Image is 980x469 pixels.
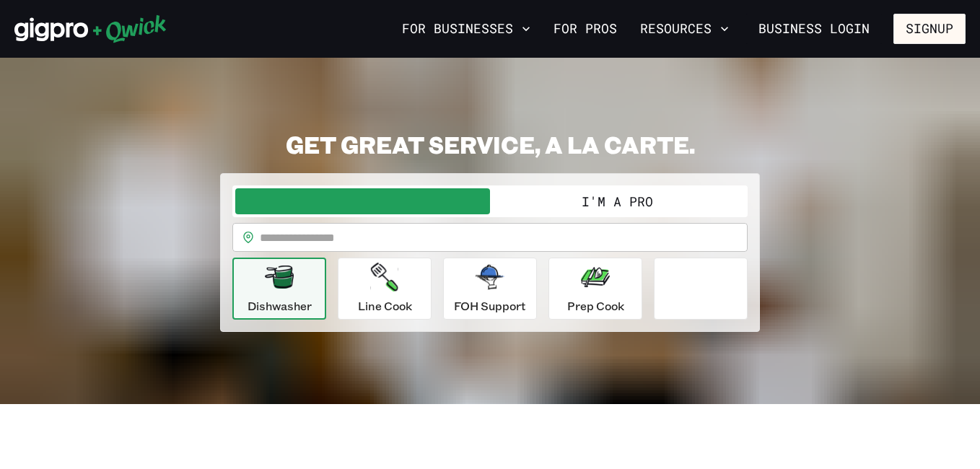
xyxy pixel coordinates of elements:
p: Prep Cook [567,297,624,315]
button: Resources [634,17,735,41]
a: For Pros [548,17,623,41]
button: Signup [893,14,966,44]
p: FOH Support [454,297,526,315]
p: Dishwasher [248,297,312,315]
button: Prep Cook [548,258,642,320]
button: I'm a Business [235,188,490,214]
button: FOH Support [443,258,537,320]
button: Line Cook [338,258,432,320]
p: Line Cook [358,297,412,315]
h2: GET GREAT SERVICE, A LA CARTE. [220,130,760,159]
button: Dishwasher [232,258,326,320]
button: I'm a Pro [490,188,745,214]
button: For Businesses [396,17,536,41]
a: Business Login [746,14,882,44]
